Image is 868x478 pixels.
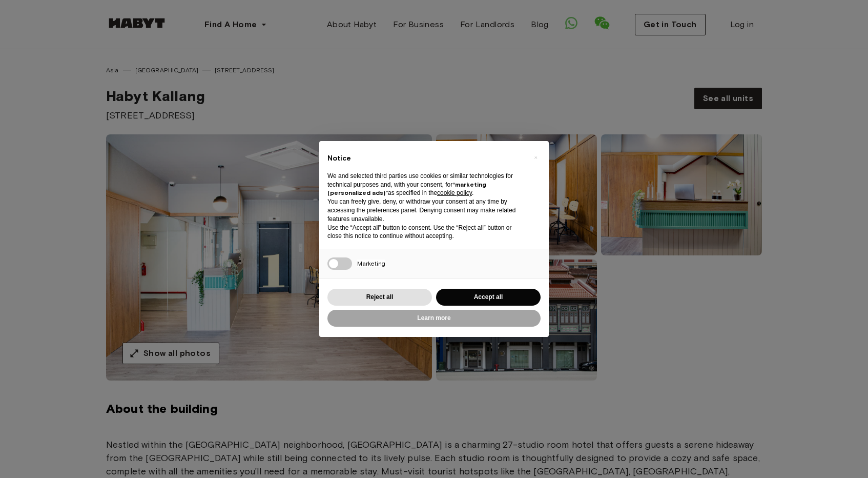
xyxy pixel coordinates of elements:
[327,224,524,241] p: Use the “Accept all” button to consent. Use the “Reject all” button or close this notice to conti...
[534,151,538,164] span: ×
[436,289,541,306] button: Accept all
[357,260,385,267] span: Marketing
[437,189,472,196] a: cookie policy
[327,153,524,164] h2: Notice
[327,310,541,327] button: Learn more
[327,289,432,306] button: Reject all
[327,197,524,223] p: You can freely give, deny, or withdraw your consent at any time by accessing the preferences pane...
[527,149,544,166] button: Close this notice
[327,172,524,197] p: We and selected third parties use cookies or similar technologies for technical purposes and, wit...
[327,181,486,197] strong: “marketing (personalized ads)”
